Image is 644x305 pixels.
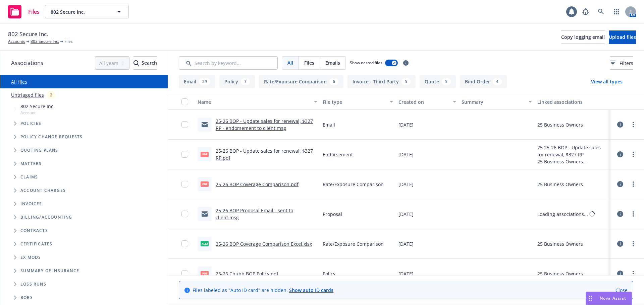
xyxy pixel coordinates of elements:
[609,30,636,44] button: Upload files
[28,9,40,14] span: Files
[259,75,343,88] button: Rate/Exposure Comparison
[0,211,168,304] div: Folder Tree Example
[398,98,449,105] div: Created on
[420,75,456,88] button: Quote
[398,240,414,247] span: [DATE]
[20,148,58,152] span: Quoting plans
[629,240,637,248] a: more
[179,56,278,70] input: Search by keyword...
[586,292,594,305] div: Drag to move
[20,103,55,110] span: 802 Secure Inc.
[216,181,299,187] a: 25-26 BOP Coverage Comparison.pdf
[537,181,583,188] div: 25 Business Owners
[20,175,38,179] span: Claims
[133,60,139,66] svg: Search
[181,211,188,217] input: Toggle Row Selected
[323,240,384,247] span: Rate/Exposure Comparison
[20,255,41,259] span: Ex Mods
[5,2,42,21] a: Files
[323,181,384,188] span: Rate/Exposure Comparison
[11,91,44,98] a: Untriaged files
[535,94,610,110] button: Linked associations
[20,296,33,300] span: BORs
[20,162,42,166] span: Matters
[179,75,215,88] button: Email
[586,292,632,305] button: Nova Assist
[442,78,451,85] div: 5
[579,5,592,18] a: Report a Bug
[329,78,338,85] div: 6
[216,241,312,247] a: 25-26 BOP Coverage Comparison Excel.xlsx
[537,121,583,128] div: 25 Business Owners
[600,295,626,301] span: Nova Assist
[398,151,414,158] span: [DATE]
[460,75,507,88] button: Bind Order
[594,5,608,18] a: Search
[20,269,79,273] span: Summary of insurance
[20,110,55,116] span: Account
[629,180,637,188] a: more
[398,181,414,188] span: [DATE]
[620,60,633,67] span: Filters
[398,211,414,218] span: [DATE]
[615,287,628,294] a: Close
[629,150,637,158] a: more
[181,98,188,105] input: Select all
[199,78,210,85] div: 29
[629,121,637,129] a: more
[304,59,314,66] span: Files
[201,241,209,246] span: xlsx
[201,271,209,276] span: pdf
[287,59,293,66] span: All
[323,211,342,218] span: Proposal
[181,181,188,187] input: Toggle Row Selected
[0,101,168,211] div: Tree Example
[325,59,340,66] span: Emails
[216,118,313,131] a: 25-26 BOP - Update sales for renewal, $327 RP - endorsement to client.msg
[198,98,310,105] div: Name
[347,75,416,88] button: Invoice - Third Party
[561,34,605,40] span: Copy logging email
[51,8,109,15] span: 802 Secure Inc.
[323,270,335,277] span: Policy
[195,94,320,110] button: Name
[241,78,250,85] div: 7
[20,188,66,193] span: Account charges
[64,39,73,45] span: Files
[8,30,48,39] span: 802 Secure Inc.
[493,78,502,85] div: 4
[609,34,636,40] span: Upload files
[610,60,633,67] span: Filters
[11,59,43,67] span: Associations
[537,158,608,165] div: 25 Business Owners
[181,151,188,158] input: Toggle Row Selected
[350,60,382,66] span: Show nested files
[181,270,188,277] input: Toggle Row Selected
[20,242,52,246] span: Certificates
[462,98,525,105] div: Summary
[561,30,605,44] button: Copy logging email
[20,215,72,219] span: Billing/Accounting
[459,94,535,110] button: Summary
[45,5,129,18] button: 802 Secure Inc.
[133,57,157,69] div: Search
[8,39,25,45] a: Accounts
[401,78,411,85] div: 5
[629,210,637,218] a: more
[20,229,48,233] span: Contracts
[323,98,386,105] div: File type
[537,144,608,158] div: 25 25-26 BOP - Update sales for renewal, $327 RP
[20,135,83,139] span: Policy change requests
[216,271,278,277] a: 25-26 Chubb BOP Policy.pdf
[398,121,414,128] span: [DATE]
[216,207,293,221] a: 25-26 BOP Proposal Email - sent to client.msg
[323,121,335,128] span: Email
[201,181,209,186] span: pdf
[398,270,414,277] span: [DATE]
[193,287,333,294] span: Files labeled as "Auto ID card" are hidden.
[31,39,59,45] a: 802 Secure Inc.
[216,148,313,161] a: 25-26 BOP - Update sales for renewal, $327 RP.pdf
[610,56,633,70] button: Filters
[181,240,188,247] input: Toggle Row Selected
[537,240,583,247] div: 25 Business Owners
